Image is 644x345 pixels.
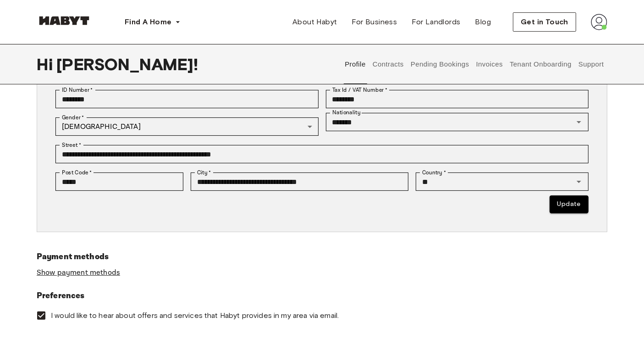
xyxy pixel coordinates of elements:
[371,44,405,84] button: Contracts
[412,17,460,28] span: For Landlords
[56,55,198,74] span: [PERSON_NAME] !
[37,16,92,25] img: Habyt
[577,44,605,84] button: Support
[292,17,337,28] span: About Habyt
[345,13,405,31] a: For Business
[332,109,361,117] label: Nationality
[341,44,607,84] div: user profile tabs
[550,195,589,213] button: Update
[62,86,93,94] label: ID Number
[62,141,81,149] label: Street
[197,168,211,177] label: City
[51,311,339,321] span: I would like to hear about offers and services that Habyt provides in my area via email.
[513,12,576,32] button: Get in Touch
[37,55,56,74] span: Hi
[591,14,607,30] img: avatar
[55,117,319,136] div: [DEMOGRAPHIC_DATA]
[475,17,491,28] span: Blog
[62,168,92,177] label: Post Code
[409,44,470,84] button: Pending Bookings
[468,13,499,31] a: Blog
[125,17,171,28] span: Find A Home
[572,175,585,188] button: Open
[117,13,188,31] button: Find A Home
[332,86,387,94] label: Tax Id / VAT Number
[37,268,120,278] a: Show payment methods
[475,44,504,84] button: Invoices
[37,289,607,302] h6: Preferences
[344,44,367,84] button: Profile
[285,13,344,31] a: About Habyt
[37,250,607,263] h6: Payment methods
[404,13,468,31] a: For Landlords
[521,17,568,28] span: Get in Touch
[422,168,446,177] label: Country
[62,113,84,122] label: Gender
[509,44,573,84] button: Tenant Onboarding
[352,17,397,28] span: For Business
[572,116,585,128] button: Open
